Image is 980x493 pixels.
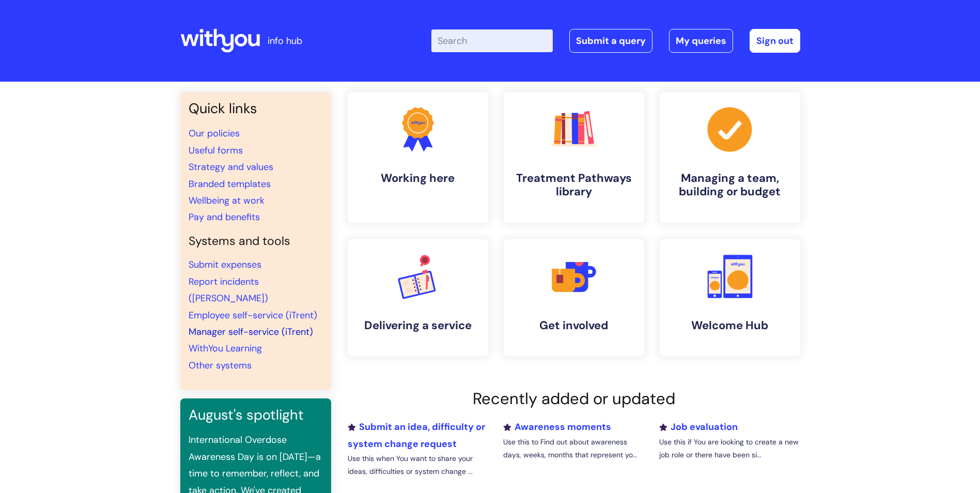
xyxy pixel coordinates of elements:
[356,172,480,185] h4: Working here
[189,407,323,423] h3: August's spotlight
[189,211,260,223] a: Pay and benefits
[348,421,485,450] a: Submit an idea, difficulty or system change request
[668,172,792,199] h4: Managing a team, building or budget
[660,239,800,356] a: Welcome Hub
[659,436,800,461] p: Use this if You are looking to create a new job role or there have been si...
[503,421,611,433] a: Awareness moments
[189,194,265,207] a: Wellbeing at work
[348,452,488,478] p: Use this when You want to share your ideas, difficulties or system change ...
[348,92,488,223] a: Working here
[659,421,738,433] a: Job evaluation
[504,239,644,356] a: Get involved
[431,29,800,53] div: | -
[348,389,800,408] h2: Recently added or updated
[189,144,243,157] a: Useful forms
[504,92,644,223] a: Treatment Pathways library
[660,92,800,223] a: Managing a team, building or budget
[512,319,636,332] h4: Get involved
[189,359,252,372] a: Other systems
[189,309,317,321] a: Employee self-service (iTrent)
[512,172,636,199] h4: Treatment Pathways library
[569,29,652,53] a: Submit a query
[348,239,488,356] a: Delivering a service
[189,275,268,304] a: Report incidents ([PERSON_NAME])
[431,29,553,52] input: Search
[189,178,271,190] a: Branded templates
[189,326,313,338] a: Manager self-service (iTrent)
[503,436,644,461] p: Use this to Find out about awareness days, weeks, months that represent yo...
[268,33,302,49] p: info hub
[189,342,262,355] a: WithYou Learning
[189,234,323,249] h4: Systems and tools
[189,127,240,140] a: Our policies
[669,29,733,53] a: My queries
[356,319,480,332] h4: Delivering a service
[189,258,261,271] a: Submit expenses
[750,29,800,53] a: Sign out
[189,100,323,117] h3: Quick links
[668,319,792,332] h4: Welcome Hub
[189,161,273,173] a: Strategy and values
